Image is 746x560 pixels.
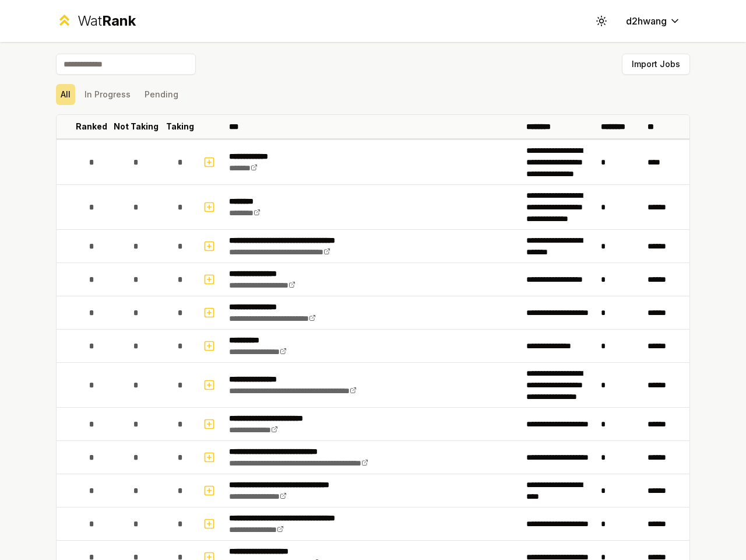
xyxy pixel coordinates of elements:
[617,10,690,32] button: d2hwang
[622,54,690,75] button: Import Jobs
[80,84,135,105] button: In Progress
[56,84,75,105] button: All
[56,12,136,30] a: WatRank
[166,121,194,132] p: Taking
[114,121,159,132] p: Not Taking
[626,14,667,28] span: d2hwang
[76,121,107,132] p: Ranked
[78,12,136,30] div: Wat
[102,12,136,29] span: Rank
[140,84,183,105] button: Pending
